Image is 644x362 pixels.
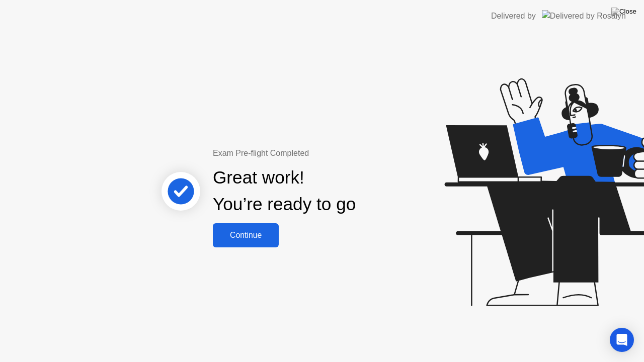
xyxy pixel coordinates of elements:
div: Open Intercom Messenger [610,328,634,352]
img: Delivered by Rosalyn [542,10,626,22]
div: Delivered by [491,10,536,22]
img: Close [611,8,636,16]
div: Great work! You’re ready to go [213,164,356,218]
div: Exam Pre-flight Completed [213,147,421,159]
button: Continue [213,223,279,247]
div: Continue [216,231,276,240]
